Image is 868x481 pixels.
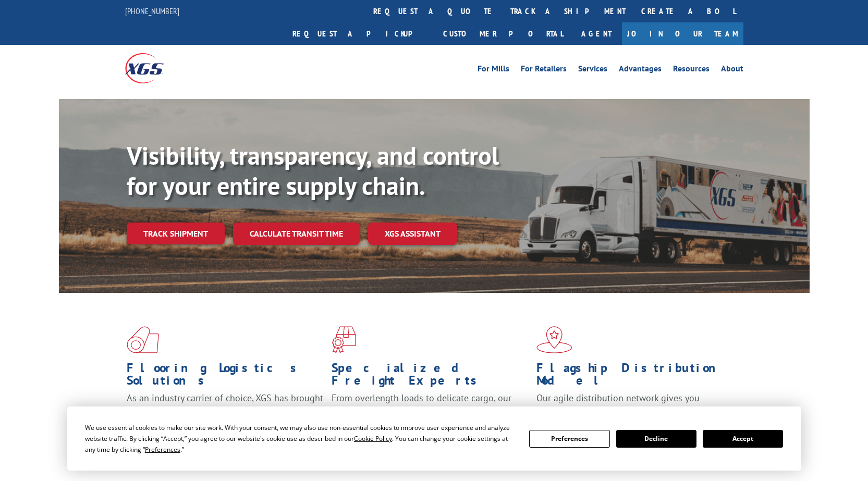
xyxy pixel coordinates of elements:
[536,392,728,416] span: Our agile distribution network gives you nationwide inventory management on demand.
[127,362,324,392] h1: Flooring Logistics Solutions
[578,65,607,76] a: Services
[673,65,710,76] a: Resources
[571,22,622,45] a: Agent
[368,223,457,245] a: XGS ASSISTANT
[622,22,743,45] a: Join Our Team
[127,326,159,353] img: xgs-icon-total-supply-chain-intelligence-red
[529,430,609,448] button: Preferences
[67,406,801,471] div: Cookie Consent Prompt
[703,430,783,448] button: Accept
[285,22,435,45] a: Request a pickup
[332,362,529,392] h1: Specialized Freight Experts
[619,65,662,76] a: Advantages
[145,445,180,454] span: Preferences
[721,65,743,76] a: About
[536,362,733,392] h1: Flagship Distribution Model
[127,223,225,244] a: Track shipment
[521,65,567,76] a: For Retailers
[85,422,517,455] div: We use essential cookies to make our site work. With your consent, we may also use non-essential ...
[435,22,571,45] a: Customer Portal
[332,392,529,438] p: From overlength loads to delicate cargo, our experienced staff knows the best way to move your fr...
[233,223,360,245] a: Calculate transit time
[125,6,179,16] a: [PHONE_NUMBER]
[354,434,392,443] span: Cookie Policy
[332,326,356,353] img: xgs-icon-focused-on-flooring-red
[478,65,509,76] a: For Mills
[127,392,323,429] span: As an industry carrier of choice, XGS has brought innovation and dedication to flooring logistics...
[536,326,572,353] img: xgs-icon-flagship-distribution-model-red
[616,430,696,448] button: Decline
[127,139,499,202] b: Visibility, transparency, and control for your entire supply chain.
